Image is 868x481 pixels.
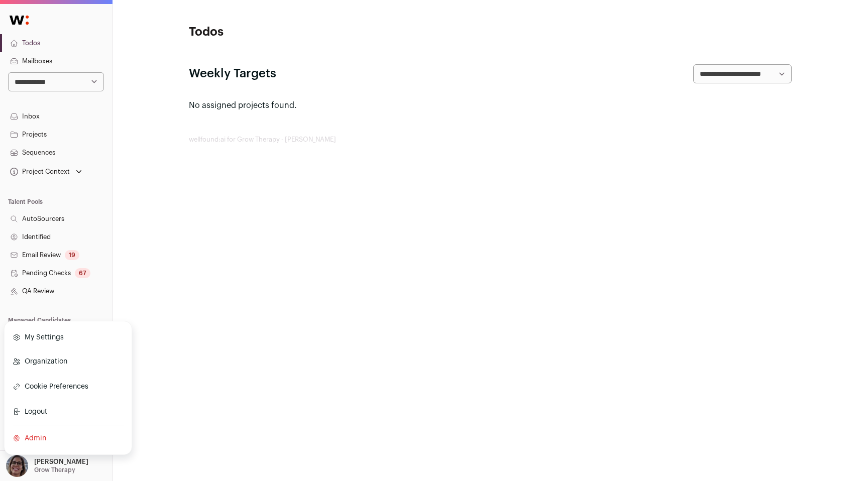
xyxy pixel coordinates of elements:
button: Logout [13,401,124,423]
a: Admin [13,427,124,449]
div: 19 [65,250,79,260]
div: 67 [75,268,90,278]
a: Cookie Preferences [13,375,124,399]
p: [PERSON_NAME] [34,458,88,466]
a: My Settings [13,326,124,348]
img: Wellfound [4,10,34,30]
button: Open dropdown [4,455,90,477]
img: 7265042-medium_jpg [6,455,28,477]
div: Project Context [8,168,70,176]
a: Organization [13,350,124,373]
p: Grow Therapy [34,466,75,474]
h2: Weekly Targets [189,66,276,82]
h1: Todos [189,24,390,40]
button: Open dropdown [8,165,84,179]
footer: wellfound:ai for Grow Therapy - [PERSON_NAME] [189,136,792,144]
p: No assigned projects found. [189,99,792,111]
